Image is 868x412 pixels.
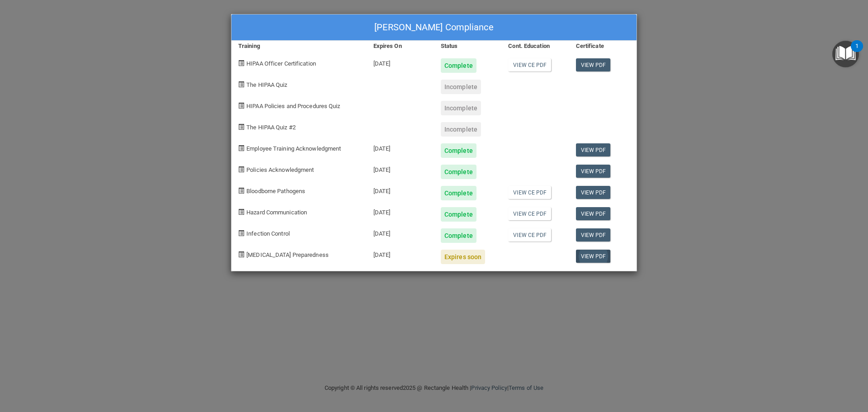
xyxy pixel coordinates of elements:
[501,41,569,52] div: Cont. Education
[231,41,367,52] div: Training
[441,122,481,137] div: Incomplete
[231,14,637,41] div: [PERSON_NAME] Compliance
[576,228,611,242] a: View PDF
[832,41,859,67] button: Open Resource Center, 1 new notification
[441,165,476,179] div: Complete
[367,222,434,243] div: [DATE]
[367,137,434,158] div: [DATE]
[246,60,316,67] span: HIPAA Officer Certification
[576,207,611,220] a: View PDF
[508,58,551,71] a: View CE PDF
[576,186,611,199] a: View PDF
[367,243,434,264] div: [DATE]
[508,186,551,199] a: View CE PDF
[246,166,314,173] span: Policies Acknowledgment
[569,41,637,52] div: Certificate
[246,103,340,109] span: HIPAA Policies and Procedures Quiz
[441,80,481,94] div: Incomplete
[246,188,305,194] span: Bloodborne Pathogens
[434,41,501,52] div: Status
[246,145,341,152] span: Employee Training Acknowledgment
[441,228,476,243] div: Complete
[246,230,290,237] span: Infection Control
[576,250,611,263] a: View PDF
[246,209,307,216] span: Hazard Communication
[712,348,857,384] iframe: Drift Widget Chat Controller
[576,58,611,71] a: View PDF
[576,143,611,156] a: View PDF
[441,58,476,73] div: Complete
[246,81,287,88] span: The HIPAA Quiz
[508,207,551,220] a: View CE PDF
[367,179,434,200] div: [DATE]
[367,41,434,52] div: Expires On
[246,124,296,131] span: The HIPAA Quiz #2
[367,158,434,179] div: [DATE]
[441,207,476,222] div: Complete
[441,143,476,158] div: Complete
[367,200,434,222] div: [DATE]
[441,101,481,115] div: Incomplete
[367,52,434,73] div: [DATE]
[855,46,859,58] div: 1
[508,228,551,242] a: View CE PDF
[441,186,476,200] div: Complete
[441,250,485,264] div: Expires soon
[246,251,329,258] span: [MEDICAL_DATA] Preparedness
[576,165,611,178] a: View PDF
